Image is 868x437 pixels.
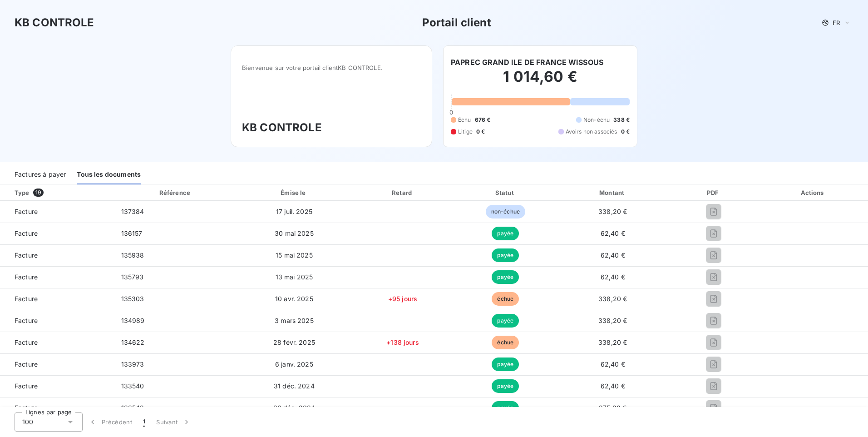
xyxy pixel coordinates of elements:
[621,128,630,136] span: 0 €
[386,338,419,346] span: +138 jours
[7,207,107,216] span: Facture
[121,251,144,259] span: 135938
[422,15,491,31] h3: Portail client
[275,295,313,303] span: 10 avr. 2025
[492,248,519,262] span: payée
[77,165,141,184] div: Tous les documents
[388,295,417,303] span: +95 jours
[275,317,314,324] span: 3 mars 2025
[476,128,485,136] span: 0 €
[449,109,453,116] span: 0
[598,338,627,346] span: 338,20 €
[475,116,491,124] span: 676 €
[558,188,667,197] div: Montant
[566,128,617,136] span: Avoirs non associés
[492,358,519,371] span: payée
[598,317,627,324] span: 338,20 €
[121,208,144,215] span: 137384
[7,338,107,347] span: Facture
[7,382,107,391] span: Facture
[138,412,151,432] button: 1
[601,229,625,237] span: 62,40 €
[486,205,525,218] span: non-échue
[276,273,313,281] span: 13 mai 2025
[121,273,144,281] span: 135793
[273,404,316,412] span: 26 déc. 2024
[7,360,107,369] span: Facture
[239,188,349,197] div: Émise le
[275,229,314,237] span: 30 mai 2025
[7,251,107,260] span: Facture
[9,188,112,197] div: Type
[121,295,144,303] span: 135303
[143,417,145,427] span: 1
[599,404,626,412] span: 275,80 €
[458,128,473,136] span: Litige
[275,360,313,368] span: 6 janv. 2025
[121,338,145,346] span: 134622
[7,294,107,303] span: Facture
[613,116,630,124] span: 338 €
[492,292,519,306] span: échue
[601,251,625,259] span: 62,40 €
[83,412,138,432] button: Précédent
[492,401,519,415] span: payée
[7,403,107,412] span: Facture
[7,273,107,282] span: Facture
[492,227,519,240] span: payée
[458,116,471,124] span: Échu
[151,412,197,432] button: Suivant
[7,316,107,325] span: Facture
[276,208,312,215] span: 17 juil. 2025
[121,382,144,390] span: 133540
[492,336,519,349] span: échue
[353,188,453,197] div: Retard
[451,57,603,68] h6: PAPREC GRAND ILE DE FRANCE WISSOUS
[15,15,94,31] h3: KB CONTROLE
[7,229,107,238] span: Facture
[833,19,840,26] span: FR
[121,360,144,368] span: 133973
[159,189,190,196] div: Référence
[583,116,610,124] span: Non-échu
[492,379,519,393] span: payée
[33,189,44,197] span: 19
[273,338,315,346] span: 28 févr. 2025
[22,417,33,427] span: 100
[601,273,625,281] span: 62,40 €
[451,68,630,95] h2: 1 014,60 €
[121,404,144,412] span: 133542
[121,317,145,324] span: 134989
[121,229,143,237] span: 136157
[15,165,66,184] div: Factures à payer
[598,295,627,303] span: 338,20 €
[601,382,625,390] span: 62,40 €
[492,314,519,328] span: payée
[457,188,555,197] div: Statut
[242,119,421,136] h3: KB CONTROLE
[276,251,313,259] span: 15 mai 2025
[242,64,421,71] span: Bienvenue sur votre portail client KB CONTROLE .
[601,360,625,368] span: 62,40 €
[492,270,519,284] span: payée
[671,188,756,197] div: PDF
[598,208,627,215] span: 338,20 €
[274,382,315,390] span: 31 déc. 2024
[760,188,866,197] div: Actions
